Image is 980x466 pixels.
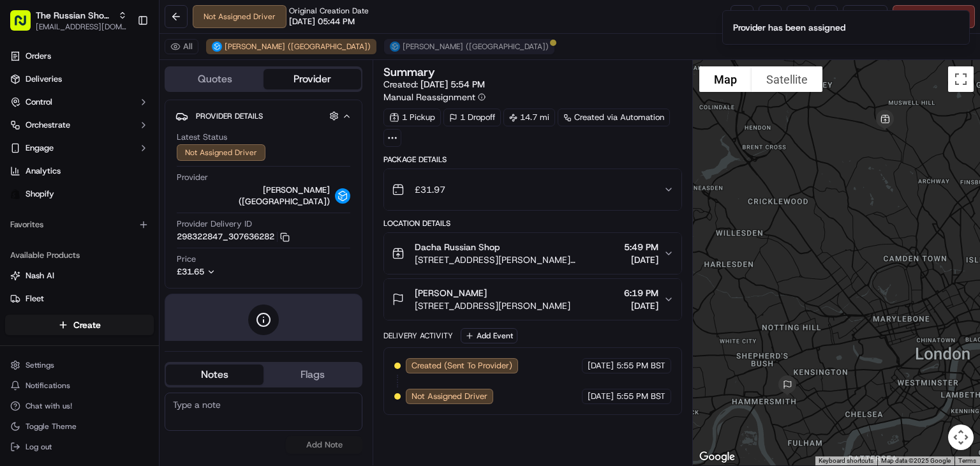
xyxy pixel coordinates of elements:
[49,197,75,207] span: [DATE]
[10,293,149,304] a: Fleet
[819,456,873,465] button: Keyboard shortcuts
[733,21,845,34] div: Provider has been assigned
[26,165,61,177] span: Analytics
[175,105,352,126] button: Provider Details
[624,241,658,253] span: 5:49 PM
[503,109,555,126] div: 14.7 mi
[73,319,101,331] span: Create
[206,39,376,54] button: [PERSON_NAME] ([GEOGRAPHIC_DATA])
[443,109,501,126] div: 1 Dropoff
[90,315,154,326] a: Powered byPylon
[5,184,154,204] a: Shopify
[616,360,665,372] span: 5:55 PM BST
[415,241,500,253] span: Dacha Russian Shop
[624,253,658,266] span: [DATE]
[108,286,118,296] div: 💻
[8,280,103,303] a: 📗Knowledge Base
[26,270,54,282] span: Nash AI
[384,169,681,210] button: £31.97
[383,109,441,126] div: 1 Pickup
[26,380,70,391] span: Notifications
[699,66,752,92] button: Show street map
[26,232,36,243] img: 1736555255976-a54dd68f-1ca7-489b-9aae-adbdc363a1c4
[412,360,512,372] span: Created (Sent To Provider)
[212,41,222,52] img: stuart_logo.png
[13,165,85,176] div: Past conversations
[26,401,72,411] span: Chat with us!
[177,253,196,265] span: Price
[461,328,517,343] button: Add Event
[624,287,658,299] span: 6:19 PM
[57,121,209,134] div: Start new chat
[696,449,738,465] img: Google
[616,391,665,402] span: 5:55 PM BST
[106,232,110,242] span: •
[958,457,976,464] a: Terms (opens in new tab)
[588,391,614,402] span: [DATE]
[177,266,289,278] button: £31.65
[26,73,62,85] span: Deliveries
[696,449,738,465] a: Open this area in Google Maps (opens a new window)
[384,279,681,320] button: [PERSON_NAME][STREET_ADDRESS][PERSON_NAME]6:19 PM[DATE]
[127,316,154,326] span: Pylon
[5,266,154,286] button: Nash AI
[383,218,682,229] div: Location Details
[198,163,232,178] button: See all
[5,69,154,89] a: Deliveries
[415,253,619,266] span: [STREET_ADDRESS][PERSON_NAME][PERSON_NAME]
[335,188,350,204] img: stuart_logo.png
[177,266,204,277] span: £31.65
[165,39,198,54] button: All
[624,299,658,312] span: [DATE]
[881,457,951,464] span: Map data ©2025 Google
[13,12,38,38] img: Nash
[289,6,369,16] span: Original Creation Date
[948,66,974,92] button: Toggle fullscreen view
[166,69,264,89] button: Quotes
[264,365,361,385] button: Flags
[40,232,103,242] span: [PERSON_NAME]
[121,285,205,297] span: API Documentation
[57,134,175,144] div: We're available if you need us!
[383,331,453,341] div: Delivery Activity
[415,183,445,196] span: £31.97
[26,119,70,131] span: Orchestrate
[5,289,154,309] button: Fleet
[289,16,355,27] span: [DATE] 05:44 PM
[26,142,54,154] span: Engage
[177,172,208,183] span: Provider
[415,299,570,312] span: [STREET_ADDRESS][PERSON_NAME]
[113,232,139,242] span: [DATE]
[225,41,371,52] span: [PERSON_NAME] ([GEOGRAPHIC_DATA])
[5,214,154,235] div: Favorites
[384,233,681,274] button: Dacha Russian Shop[STREET_ADDRESS][PERSON_NAME][PERSON_NAME]5:49 PM[DATE]
[26,285,98,297] span: Knowledge Base
[166,365,264,385] button: Notes
[36,22,127,32] button: [EMAIL_ADDRESS][DOMAIN_NAME]
[36,9,113,22] button: The Russian Shop LTD
[27,121,50,144] img: 9188753566659_6852d8bf1fb38e338040_72.png
[383,154,682,165] div: Package Details
[33,82,230,95] input: Got a question? Start typing here...
[103,280,210,303] a: 💻API Documentation
[217,125,232,140] button: Start new chat
[177,218,252,230] span: Provider Delivery ID
[384,39,554,54] button: [PERSON_NAME] ([GEOGRAPHIC_DATA])
[177,132,227,143] span: Latest Status
[264,69,361,89] button: Provider
[5,417,154,435] button: Toggle Theme
[26,421,77,432] span: Toggle Theme
[177,184,330,207] span: [PERSON_NAME] ([GEOGRAPHIC_DATA])
[5,5,132,36] button: The Russian Shop LTD[EMAIL_ADDRESS][DOMAIN_NAME]
[383,78,485,91] span: Created:
[42,197,47,207] span: •
[192,340,335,352] span: Driver information is not available yet.
[415,287,487,299] span: [PERSON_NAME]
[5,161,154,181] a: Analytics
[383,91,486,103] button: Manual Reassignment
[383,91,475,103] span: Manual Reassignment
[26,50,51,62] span: Orders
[5,138,154,158] button: Engage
